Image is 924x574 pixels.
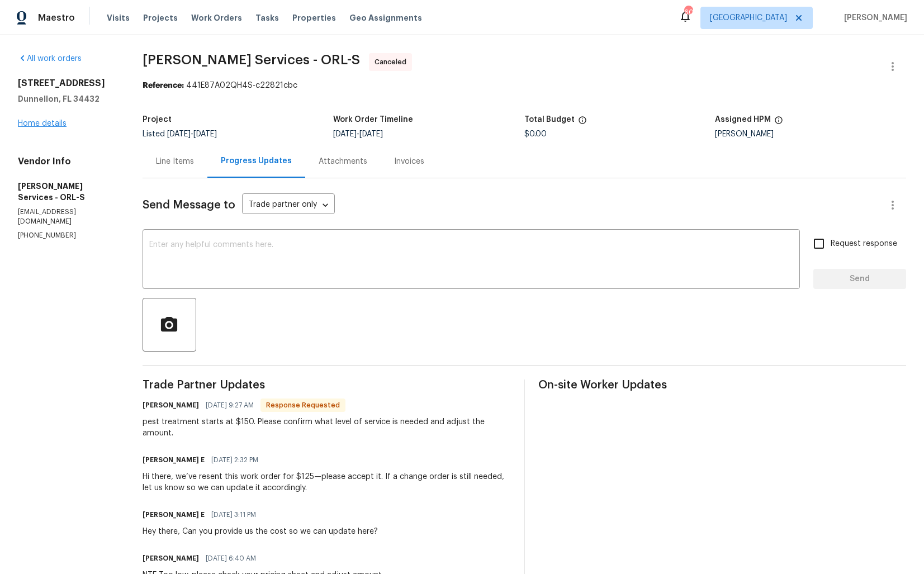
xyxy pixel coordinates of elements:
[167,130,191,138] span: [DATE]
[107,12,130,23] span: Visits
[18,181,116,203] h5: [PERSON_NAME] Services - ORL-S
[524,116,575,124] h5: Total Budget
[255,14,279,22] span: Tasks
[18,55,82,63] a: All work orders
[193,130,217,138] span: [DATE]
[831,238,897,250] span: Request response
[143,82,184,89] b: Reference:
[840,12,907,23] span: [PERSON_NAME]
[333,130,357,138] span: [DATE]
[18,93,116,105] h5: Dunnellon, FL 34432
[143,53,360,67] span: [PERSON_NAME] Services - ORL-S
[221,155,292,167] div: Progress Updates
[143,130,217,138] span: Listed
[684,7,692,18] div: 60
[143,454,205,466] h6: [PERSON_NAME] E
[143,116,172,124] h5: Project
[167,130,217,138] span: -
[710,12,787,23] span: [GEOGRAPHIC_DATA]
[18,120,67,127] a: Home details
[774,116,783,130] span: The hpm assigned to this work order.
[292,12,336,23] span: Properties
[375,56,411,68] span: Canceled
[715,116,771,124] h5: Assigned HPM
[715,130,906,138] div: [PERSON_NAME]
[191,12,242,23] span: Work Orders
[143,471,510,494] div: Hi there, we’ve resent this work order for $125—please accept it. If a change order is still need...
[359,130,383,138] span: [DATE]
[242,196,335,215] div: Trade partner only
[211,509,256,520] span: [DATE] 3:11 PM
[333,116,413,124] h5: Work Order Timeline
[143,509,205,520] h6: [PERSON_NAME] E
[206,400,254,411] span: [DATE] 9:27 AM
[262,400,344,411] span: Response Requested
[18,207,116,226] p: [EMAIL_ADDRESS][DOMAIN_NAME]
[143,12,178,23] span: Projects
[578,116,587,130] span: The total cost of line items that have been proposed by Opendoor. This sum includes line items th...
[333,130,383,138] span: -
[143,80,906,91] div: 441E87A02QH4S-c22821cbc
[143,553,199,564] h6: [PERSON_NAME]
[143,200,235,211] span: Send Message to
[206,553,256,564] span: [DATE] 6:40 AM
[143,526,378,537] div: Hey there, Can you provide us the cost so we can update here?
[18,78,116,89] h2: [STREET_ADDRESS]
[394,156,424,167] div: Invoices
[143,379,510,391] span: Trade Partner Updates
[319,156,367,167] div: Attachments
[524,130,547,138] span: $0.00
[349,12,422,23] span: Geo Assignments
[211,454,258,466] span: [DATE] 2:32 PM
[18,156,116,167] h4: Vendor Info
[18,231,116,240] p: [PHONE_NUMBER]
[143,416,510,439] div: pest treatment starts at $150. Please confirm what level of service is needed and adjust the amount.
[143,400,199,411] h6: [PERSON_NAME]
[538,379,906,391] span: On-site Worker Updates
[38,12,75,23] span: Maestro
[156,156,194,167] div: Line Items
